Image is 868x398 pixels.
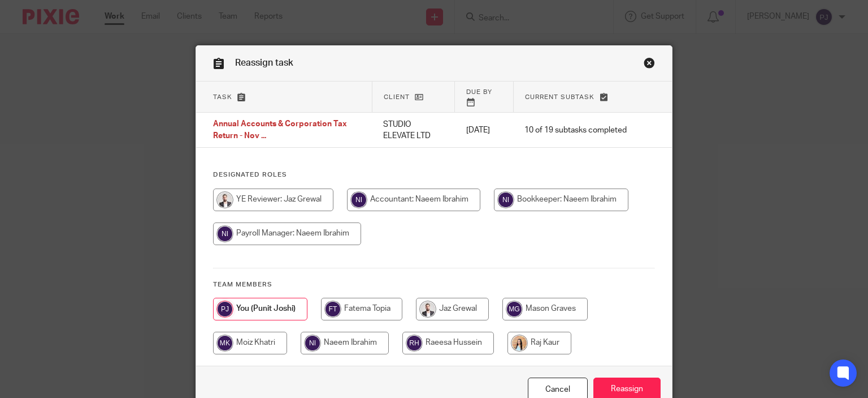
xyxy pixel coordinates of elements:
a: Close this dialog window [644,57,655,72]
span: Annual Accounts & Corporation Tax Return - Nov ... [213,121,347,140]
p: STUDIO ELEVATE LTD [383,119,443,142]
span: Task [213,94,232,100]
h4: Team members [213,280,656,289]
h4: Designated Roles [213,170,656,179]
span: Client [384,94,410,100]
span: Reassign task [235,58,293,67]
p: [DATE] [466,125,502,136]
td: 10 of 19 subtasks completed [513,113,638,148]
span: Current subtask [525,94,594,100]
span: Due by [466,89,492,95]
